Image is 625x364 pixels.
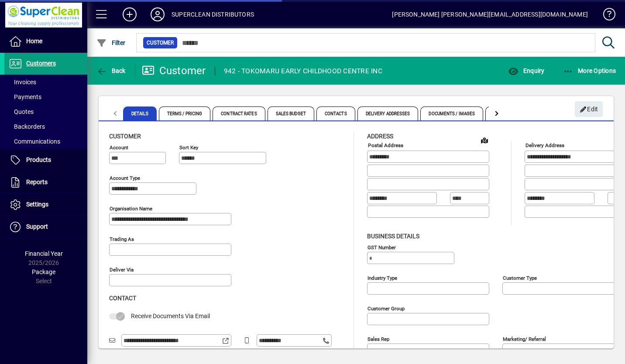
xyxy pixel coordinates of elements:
[392,7,588,21] div: [PERSON_NAME] [PERSON_NAME][EMAIL_ADDRESS][DOMAIN_NAME]
[597,2,614,30] a: Knowledge Base
[25,250,63,257] span: Financial Year
[110,236,134,242] mat-label: Trading as
[367,275,397,281] mat-label: Industry type
[26,60,56,67] span: Customers
[477,133,491,147] a: View on map
[144,7,172,22] button: Profile
[26,38,42,45] span: Home
[563,67,616,74] span: More Options
[268,106,314,120] span: Sales Budget
[4,134,87,149] a: Communications
[575,101,603,117] button: Edit
[580,102,598,117] span: Edit
[159,106,211,120] span: Terms / Pricing
[110,267,134,273] mat-label: Deliver via
[503,275,537,281] mat-label: Customer type
[94,63,128,79] button: Back
[32,268,55,275] span: Package
[26,201,48,208] span: Settings
[316,106,355,120] span: Contacts
[147,38,174,47] span: Customer
[9,93,41,100] span: Payments
[110,206,152,212] mat-label: Organisation name
[9,79,36,86] span: Invoices
[94,35,128,51] button: Filter
[131,312,210,319] span: Receive Documents Via Email
[26,223,48,230] span: Support
[123,106,157,120] span: Details
[110,175,140,181] mat-label: Account Type
[506,63,546,79] button: Enquiry
[9,108,34,115] span: Quotes
[367,233,419,240] span: Business details
[96,39,126,46] span: Filter
[109,295,136,302] span: Contact
[87,63,135,79] app-page-header-button: Back
[420,106,483,120] span: Documents / Images
[4,31,87,52] a: Home
[26,179,48,185] span: Reports
[4,216,87,238] a: Support
[4,149,87,171] a: Products
[503,336,546,342] mat-label: Marketing/ Referral
[4,104,87,119] a: Quotes
[357,106,419,120] span: Delivery Addresses
[110,144,128,151] mat-label: Account
[367,305,405,311] mat-label: Customer group
[4,89,87,104] a: Payments
[9,123,45,130] span: Backorders
[179,144,198,151] mat-label: Sort key
[9,138,60,145] span: Communications
[367,133,393,140] span: Address
[213,106,265,120] span: Contract Rates
[96,67,126,74] span: Back
[224,64,382,78] div: 942 - TOKOMARU EARLY CHILDHOOD CENTRE INC
[4,75,87,89] a: Invoices
[26,156,51,163] span: Products
[109,133,141,140] span: Customer
[4,194,87,216] a: Settings
[142,64,206,78] div: Customer
[367,336,389,342] mat-label: Sales rep
[508,67,544,74] span: Enquiry
[485,106,534,120] span: Custom Fields
[561,63,618,79] button: More Options
[4,119,87,134] a: Backorders
[172,7,254,21] div: SUPERCLEAN DISTRIBUTORS
[4,172,87,193] a: Reports
[116,7,144,22] button: Add
[367,244,396,250] mat-label: GST Number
